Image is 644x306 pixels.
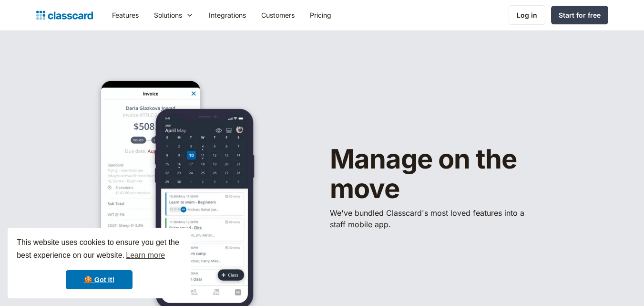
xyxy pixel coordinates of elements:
a: learn more about cookies [124,248,166,263]
div: Solutions [154,10,182,20]
a: Integrations [201,4,254,26]
div: Start for free [559,10,601,20]
a: Start for free [551,6,608,24]
a: Features [104,4,146,26]
p: We've bundled ​Classcard's most loved features into a staff mobile app. [330,207,530,230]
a: Pricing [302,4,339,26]
a: dismiss cookie message [66,270,133,289]
a: Customers [254,4,302,26]
a: Logo [36,9,93,22]
div: Solutions [146,4,201,26]
div: Log in [517,10,537,20]
span: This website uses cookies to ensure you get the best experience on our website. [17,237,182,263]
h1: Manage on the move [330,145,578,203]
div: cookieconsent [8,228,191,298]
a: Log in [509,5,545,25]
